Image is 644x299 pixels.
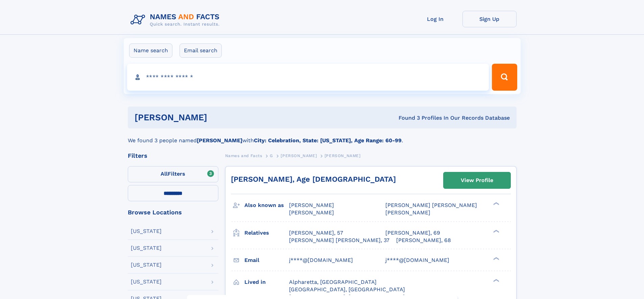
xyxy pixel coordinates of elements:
[128,209,218,215] div: Browse Locations
[231,175,396,183] a: [PERSON_NAME], Age [DEMOGRAPHIC_DATA]
[129,43,172,58] label: Name search
[492,278,500,282] div: ❯
[131,262,162,268] div: [US_STATE]
[289,209,334,216] span: [PERSON_NAME]
[225,151,262,160] a: Names and Facts
[289,229,343,237] a: [PERSON_NAME], 57
[128,166,218,182] label: Filters
[462,11,517,27] a: Sign Up
[244,200,289,211] h3: Also known as
[281,153,317,158] span: [PERSON_NAME]
[492,256,500,261] div: ❯
[289,286,405,293] span: [GEOGRAPHIC_DATA], [GEOGRAPHIC_DATA]
[128,11,225,29] img: Logo Names and Facts
[161,171,168,177] span: All
[254,137,402,144] b: City: Celebration, State: [US_STATE], Age Range: 60-99
[244,276,289,288] h3: Lived in
[289,237,389,244] a: [PERSON_NAME] [PERSON_NAME], 37
[128,128,517,145] div: We found 3 people named with .
[270,151,273,160] a: G
[281,151,317,160] a: [PERSON_NAME]
[492,202,500,206] div: ❯
[408,11,462,27] a: Log In
[444,172,510,188] a: View Profile
[244,227,289,239] h3: Relatives
[385,209,430,216] span: [PERSON_NAME]
[131,229,162,234] div: [US_STATE]
[461,173,493,188] div: View Profile
[244,255,289,266] h3: Email
[197,137,242,144] b: [PERSON_NAME]
[135,113,303,122] h1: [PERSON_NAME]
[303,114,510,122] div: Found 3 Profiles In Our Records Database
[385,202,477,208] span: [PERSON_NAME] [PERSON_NAME]
[131,279,162,285] div: [US_STATE]
[289,202,334,208] span: [PERSON_NAME]
[270,153,273,158] span: G
[492,64,517,91] button: Search Button
[128,153,218,159] div: Filters
[396,237,451,244] a: [PERSON_NAME], 68
[385,229,440,237] a: [PERSON_NAME], 69
[289,279,377,285] span: Alpharetta, [GEOGRAPHIC_DATA]
[492,229,500,233] div: ❯
[180,43,222,58] label: Email search
[325,153,361,158] span: [PERSON_NAME]
[131,245,162,251] div: [US_STATE]
[127,64,489,91] input: search input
